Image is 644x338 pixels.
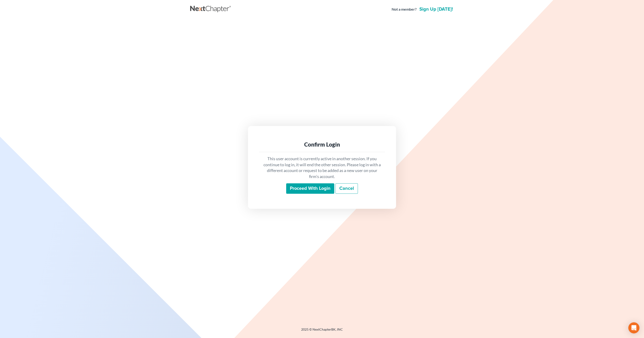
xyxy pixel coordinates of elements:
[335,183,358,194] a: Cancel
[392,7,417,12] strong: Not a member?
[190,327,454,335] div: 2025 © NextChapterBK, INC
[418,7,454,12] a: Sign up [DATE]!
[628,322,639,333] div: Open Intercom Messenger
[263,141,381,148] div: Confirm Login
[263,156,381,180] p: This user account is currently active in another session. If you continue to log in, it will end ...
[286,183,334,194] input: Proceed with login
